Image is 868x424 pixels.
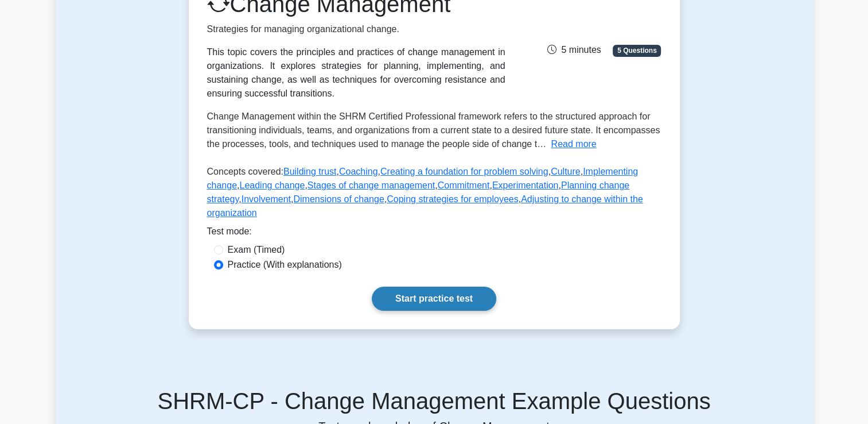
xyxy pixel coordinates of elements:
p: Strategies for managing organizational change. [207,22,505,36]
a: Planning change strategy [207,180,630,204]
span: Change Management within the SHRM Certified Professional framework refers to the structured appro... [207,111,660,149]
button: Read more [551,137,596,151]
a: Coaching [339,167,378,176]
div: Test mode: [207,225,661,243]
a: Start practice test [372,287,496,311]
a: Involvement [242,194,291,204]
a: Experimentation [492,180,559,190]
a: Coping strategies for employees [387,194,518,204]
a: Commitment [438,180,490,190]
a: Creating a foundation for problem solving [380,167,548,176]
label: Practice (With explanations) [228,258,342,272]
div: This topic covers the principles and practices of change management in organizations. It explores... [207,45,505,101]
label: Exam (Timed) [228,243,285,257]
a: Culture [551,167,581,176]
a: Leading change [239,180,305,190]
p: Concepts covered: , , , , , , , , , , , , , [207,165,661,225]
span: 5 minutes [547,45,601,55]
a: Stages of change management [308,180,435,190]
a: Dimensions of change [293,194,384,204]
a: Building trust [283,167,337,176]
span: 5 Questions [613,45,661,56]
h5: SHRM-CP - Change Management Example Questions [69,387,799,415]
